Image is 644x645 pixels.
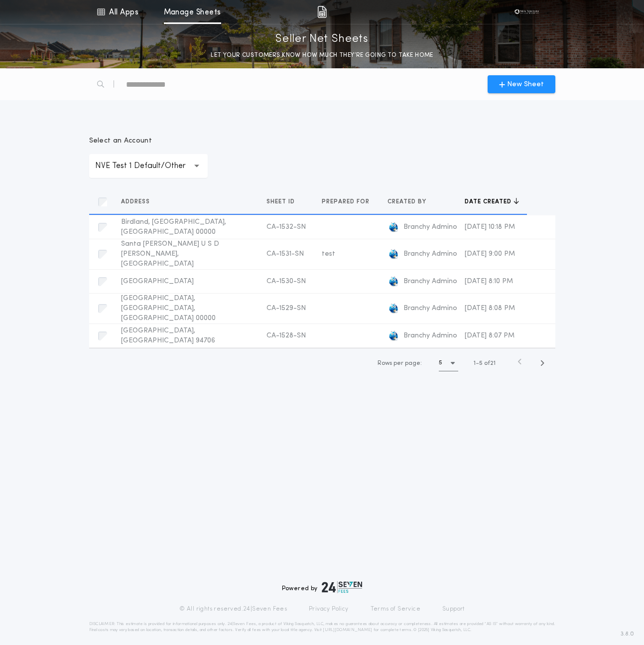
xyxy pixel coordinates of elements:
[621,630,634,639] span: 3.8.0
[474,360,476,366] span: 1
[484,359,496,368] span: of 21
[266,198,297,206] span: Sheet ID
[211,50,433,60] p: LET YOUR CUSTOMERS KNOW HOW MUCH THEY’RE GOING TO TAKE HOME
[387,276,399,288] img: logo
[309,605,349,613] a: Privacy Policy
[266,223,306,231] span: CA-1532-SN
[89,621,555,633] p: DISCLAIMER: This estimate is provided for informational purposes only. 24|Seven Fees, a product o...
[465,250,515,258] span: [DATE] 9:00 PM
[266,305,306,312] span: CA-1529-SN
[387,221,399,233] img: logo
[465,305,515,312] span: [DATE] 8:08 PM
[387,248,399,260] img: logo
[465,198,514,206] span: Date created
[95,160,202,172] p: NVE Test 1 Default/Other
[121,197,157,207] button: Address
[512,7,541,17] img: vs-icon
[121,295,216,322] span: [GEOGRAPHIC_DATA], [GEOGRAPHIC_DATA], [GEOGRAPHIC_DATA] 00000
[403,249,457,259] span: Branchy Admino
[121,198,152,206] span: Address
[387,198,428,206] span: Created by
[371,605,420,613] a: Terms of Service
[121,278,194,285] span: [GEOGRAPHIC_DATA]
[465,332,515,339] span: [DATE] 8:07 PM
[322,250,335,258] span: test
[121,240,219,268] span: Santa [PERSON_NAME] U S D [PERSON_NAME], [GEOGRAPHIC_DATA]
[387,197,434,207] button: Created by
[121,327,215,344] span: [GEOGRAPHIC_DATA], [GEOGRAPHIC_DATA] 94706
[266,332,306,339] span: CA-1528-SN
[403,331,457,341] span: Branchy Admino
[387,303,399,315] img: logo
[282,581,363,593] div: Powered by
[403,277,457,287] span: Branchy Admino
[323,628,372,632] a: [URL][DOMAIN_NAME]
[387,330,399,342] img: logo
[403,304,457,314] span: Branchy Admino
[266,250,304,258] span: CA-1531-SN
[403,222,457,232] span: Branchy Admino
[266,197,302,207] button: Sheet ID
[89,154,208,178] button: NVE Test 1 Default/Other
[266,278,306,285] span: CA-1530-SN
[322,581,363,593] img: logo
[465,223,515,231] span: [DATE] 10:18 PM
[179,605,287,613] p: © All rights reserved. 24|Seven Fees
[322,198,372,206] span: Prepared for
[89,136,208,146] p: Select an Account
[488,75,555,93] button: New Sheet
[439,355,458,371] button: 5
[121,218,226,236] span: Birdland, [GEOGRAPHIC_DATA], [GEOGRAPHIC_DATA] 00000
[442,605,465,613] a: Support
[317,6,327,18] img: img
[465,197,519,207] button: Date created
[275,31,369,47] p: Seller Net Sheets
[507,79,544,90] span: New Sheet
[378,360,422,366] span: Rows per page:
[439,358,442,368] h1: 5
[465,278,513,285] span: [DATE] 8:10 PM
[479,360,483,366] span: 5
